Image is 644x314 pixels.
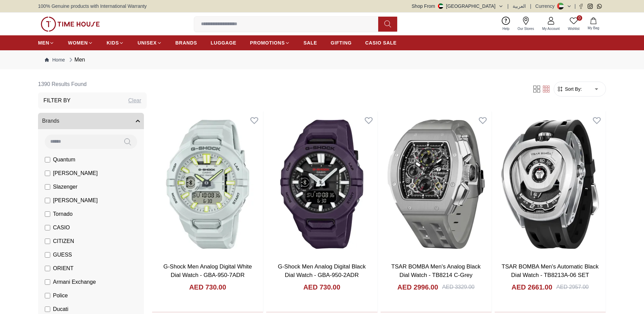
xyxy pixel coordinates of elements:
[442,283,475,291] div: AED 3329.00
[45,211,50,217] input: Tornado
[578,4,584,9] a: Facebook
[250,39,285,46] span: PROMOTIONS
[391,263,481,279] a: TSAR BOMBA Men's Analog Black Dial Watch - TB8214 C-Grey
[53,210,73,218] span: Tornado
[502,263,599,279] a: TSAR BOMBA Men's Automatic Black Dial Watch - TB8213A-06 SET
[500,26,512,31] span: Help
[565,26,582,31] span: Wishlist
[189,282,226,292] h4: AED 730.00
[38,113,144,129] button: Brands
[45,184,50,190] input: Slazenger
[535,3,557,10] div: Currency
[45,198,50,203] input: [PERSON_NAME]
[68,56,85,64] div: Men
[137,37,162,49] a: UNISEX
[45,252,50,258] input: GUESS
[53,292,68,300] span: Police
[45,266,50,271] input: ORIENT
[438,3,443,9] img: United Arab Emirates
[331,37,352,49] a: GIFTING
[163,263,252,279] a: G-Shock Men Analog Digital White Dial Watch - GBA-950-7ADR
[38,76,147,92] h6: 1390 Results Found
[128,97,141,105] div: Clear
[597,4,602,9] a: Whatsapp
[53,264,73,273] span: ORIENT
[45,293,50,298] input: Police
[574,3,576,10] span: |
[45,171,50,176] input: [PERSON_NAME]
[137,39,157,46] span: UNISEX
[53,169,98,177] span: [PERSON_NAME]
[68,37,93,49] a: WOMEN
[331,39,352,46] span: GIFTING
[53,237,74,245] span: CITIZEN
[68,39,88,46] span: WOMEN
[530,3,531,10] span: |
[515,26,537,31] span: Our Stores
[45,56,65,63] a: Home
[38,37,54,49] a: MEN
[42,117,59,125] span: Brands
[508,3,509,10] span: |
[495,111,606,257] img: TSAR BOMBA Men's Automatic Black Dial Watch - TB8213A-06 SET
[107,39,119,46] span: KIDS
[498,15,514,33] a: Help
[53,305,68,313] span: Ducati
[278,263,366,279] a: G-Shock Men Analog Digital Black Dial Watch - GBA-950-2ADR
[43,97,71,105] h3: Filter By
[584,16,603,32] button: My Bag
[585,25,602,31] span: My Bag
[38,3,147,10] span: 100% Genuine products with International Warranty
[176,39,197,46] span: BRANDS
[45,279,50,285] input: Armani Exchange
[107,37,124,49] a: KIDS
[53,156,75,164] span: Quantum
[514,15,538,33] a: Our Stores
[250,37,290,49] a: PROMOTIONS
[211,37,237,49] a: LUGGAGE
[556,283,589,291] div: AED 2957.00
[152,111,263,257] img: G-Shock Men Analog Digital White Dial Watch - GBA-950-7ADR
[303,37,317,49] a: SALE
[303,39,317,46] span: SALE
[53,196,98,205] span: [PERSON_NAME]
[45,157,50,162] input: Quantum
[539,26,563,31] span: My Account
[53,224,70,232] span: CASIO
[303,282,340,292] h4: AED 730.00
[53,278,96,286] span: Armani Exchange
[45,225,50,230] input: CASIO
[211,39,237,46] span: LUGGAGE
[577,15,582,21] span: 0
[38,50,606,69] nav: Breadcrumb
[266,111,377,257] img: G-Shock Men Analog Digital Black Dial Watch - GBA-950-2ADR
[557,86,582,92] button: Sort By:
[38,39,49,46] span: MEN
[45,307,50,312] input: Ducati
[513,3,526,10] button: العربية
[381,111,492,257] img: TSAR BOMBA Men's Analog Black Dial Watch - TB8214 C-Grey
[41,17,100,32] img: ...
[365,39,397,46] span: CASIO SALE
[53,183,77,191] span: Slazenger
[564,15,584,33] a: 0Wishlist
[588,4,593,9] a: Instagram
[176,37,197,49] a: BRANDS
[512,282,552,292] h4: AED 2661.00
[412,3,503,10] button: Shop From[GEOGRAPHIC_DATA]
[365,37,397,49] a: CASIO SALE
[397,282,438,292] h4: AED 2996.00
[564,86,582,92] span: Sort By:
[53,251,72,259] span: GUESS
[45,239,50,244] input: CITIZEN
